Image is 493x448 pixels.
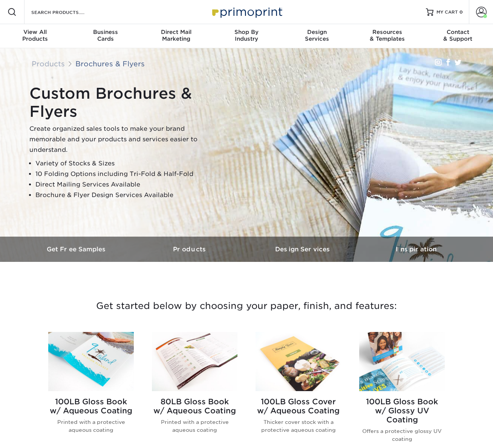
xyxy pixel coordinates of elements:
h2: 80LB Gloss Book w/ Aqueous Coating [152,397,237,415]
img: 100LB Gloss Cover<br/>w/ Aqueous Coating Brochures & Flyers [256,332,341,391]
a: Products [32,60,65,68]
p: Create organized sales tools to make your brand memorable and your products and services easier t... [29,124,218,155]
a: Brochures & Flyers [75,60,145,68]
a: Direct MailMarketing [141,24,211,48]
a: Inspiration [360,237,473,262]
div: Cards [70,29,141,42]
h3: Get Free Samples [20,246,133,253]
li: Brochure & Flyer Design Services Available [35,190,218,200]
span: Business [70,29,141,35]
a: DesignServices [282,24,352,48]
span: Shop By [211,29,282,35]
p: Thicker cover stock with a protective aqueous coating [256,418,341,434]
div: & Templates [352,29,423,42]
a: Shop ByIndustry [211,24,282,48]
span: MY CART [436,9,458,15]
div: Industry [211,29,282,42]
a: BusinessCards [70,24,141,48]
li: Variety of Stocks & Sizes [35,158,218,169]
img: 100LB Gloss Book<br/>w/ Aqueous Coating Brochures & Flyers [48,332,134,391]
div: Services [282,29,352,42]
img: Primoprint [209,4,284,20]
a: Get Free Samples [20,237,133,262]
img: 80LB Gloss Book<br/>w/ Aqueous Coating Brochures & Flyers [152,332,237,391]
span: Direct Mail [141,29,211,35]
div: & Support [423,29,493,42]
h3: Design Services [246,246,360,253]
a: Products [133,237,246,262]
h3: Get started below by choosing your paper, finish, and features: [26,289,467,323]
span: Design [282,29,352,35]
div: Marketing [141,29,211,42]
p: Offers a protective glossy UV coating [359,427,445,443]
li: Direct Mailing Services Available [35,179,218,190]
h2: 100LB Gloss Cover w/ Aqueous Coating [256,397,341,415]
input: SEARCH PRODUCTS..... [31,8,104,17]
li: 10 Folding Options including Tri-Fold & Half-Fold [35,169,218,179]
a: Contact& Support [423,24,493,48]
span: Contact [423,29,493,35]
a: Resources& Templates [352,24,423,48]
p: Printed with a protective aqueous coating [48,418,134,434]
a: Design Services [246,237,360,262]
h2: 100LB Gloss Book w/ Aqueous Coating [48,397,134,415]
img: 100LB Gloss Book<br/>w/ Glossy UV Coating Brochures & Flyers [359,332,445,391]
h3: Products [133,246,246,253]
span: 0 [459,9,463,15]
h1: Custom Brochures & Flyers [29,84,218,121]
h3: Inspiration [360,246,473,253]
p: Printed with a protective aqueous coating [152,418,237,434]
h2: 100LB Gloss Book w/ Glossy UV Coating [359,397,445,424]
span: Resources [352,29,423,35]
